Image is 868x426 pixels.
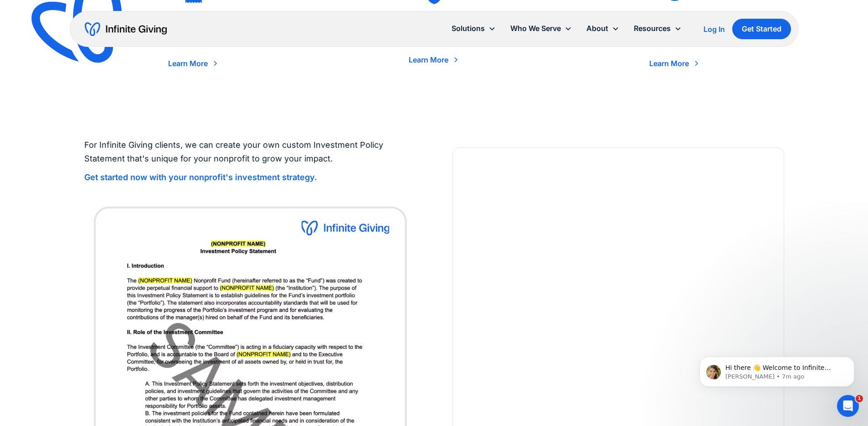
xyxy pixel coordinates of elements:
[409,54,459,65] a: Learn More
[444,19,503,38] div: Solutions
[409,56,448,63] div: Learn More
[84,173,317,182] a: Get started now with your nonprofit's investment strategy.
[84,172,317,182] strong: Get started now with your nonprofit's investment strategy.
[704,24,725,35] a: Log In
[85,22,167,36] a: home
[649,60,689,67] div: Learn More
[168,60,208,67] div: Learn More
[510,22,561,35] div: Who We Serve
[837,395,859,417] iframe: Intercom live chat
[452,22,485,35] div: Solutions
[649,58,700,69] a: Learn More
[856,395,863,402] span: 1
[579,19,627,38] div: About
[686,338,868,401] iframe: Intercom notifications message
[503,19,579,38] div: Who We Serve
[586,22,608,35] div: About
[168,58,219,69] a: Learn More
[704,26,725,33] div: Log In
[627,19,689,38] div: Resources
[634,22,671,35] div: Resources
[732,19,791,39] a: Get Started
[84,138,416,166] p: For Infinite Giving clients, we can create your own custom Investment Policy Statement that's uni...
